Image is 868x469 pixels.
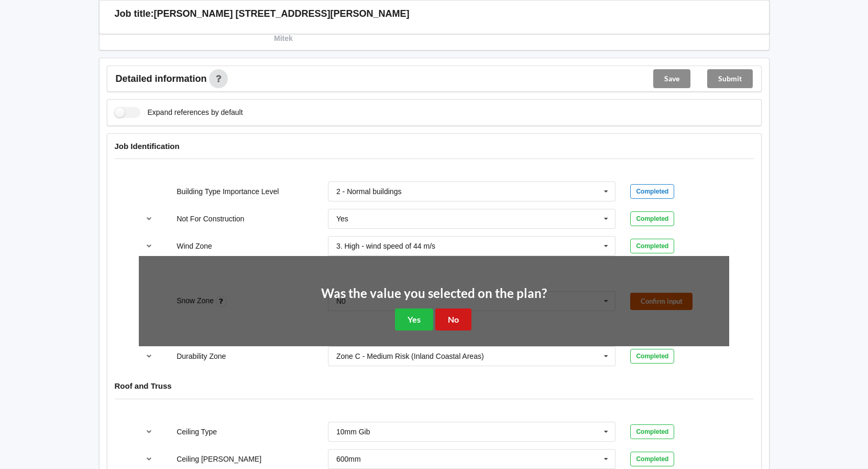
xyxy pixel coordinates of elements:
[336,353,484,360] div: Zone C - Medium Risk (Inland Coastal Areas)
[139,347,159,366] button: reference-toggle
[115,381,754,391] h4: Roof and Truss
[154,8,410,20] h3: [PERSON_NAME] [STREET_ADDRESS][PERSON_NAME]
[115,8,154,20] h3: Job title:
[115,107,243,118] label: Expand references by default
[630,349,674,364] div: Completed
[139,237,159,255] button: reference-toggle
[177,215,244,223] label: Not For Construction
[177,455,261,463] label: Ceiling [PERSON_NAME]
[336,242,435,250] div: 3. High - wind speed of 44 m/s
[630,239,674,253] div: Completed
[116,74,207,83] span: Detailed information
[336,455,361,463] div: 600mm
[139,422,159,441] button: reference-toggle
[336,215,348,222] div: Yes
[177,187,279,196] label: Building Type Importance Level
[630,211,674,226] div: Completed
[115,141,754,151] h4: Job Identification
[630,424,674,439] div: Completed
[435,308,471,330] button: No
[177,428,217,436] label: Ceiling Type
[177,352,226,360] label: Durability Zone
[630,184,674,199] div: Completed
[395,308,433,330] button: Yes
[336,428,370,435] div: 10mm Gib
[177,242,212,250] label: Wind Zone
[139,209,159,228] button: reference-toggle
[321,285,547,302] h2: Was the value you selected on the plan?
[336,188,402,195] div: 2 - Normal buildings
[139,450,159,468] button: reference-toggle
[630,452,674,466] div: Completed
